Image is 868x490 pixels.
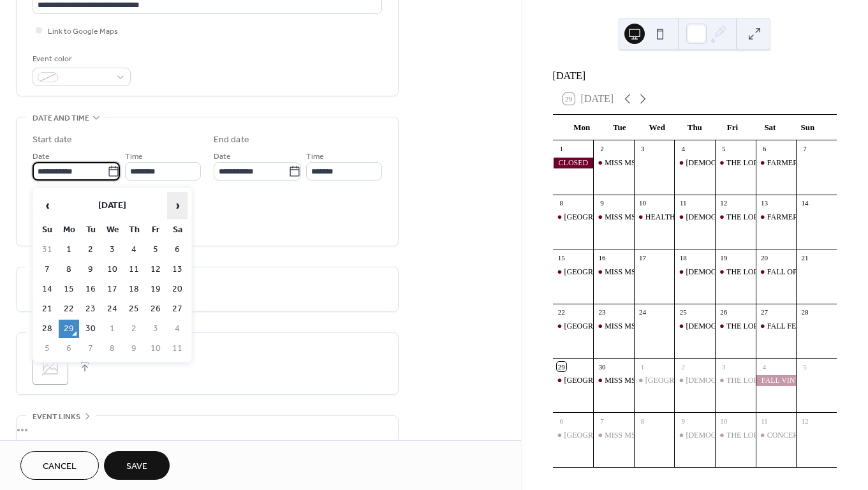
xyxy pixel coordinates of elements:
[800,198,809,208] div: 14
[124,280,144,299] td: 18
[104,451,170,480] button: Save
[714,115,751,140] div: Fri
[597,362,607,371] div: 30
[33,150,50,163] span: Date
[686,375,805,386] div: [DEMOGRAPHIC_DATA] EXPRESS
[634,375,675,386] div: PRIMROSE SCHOOL
[145,280,166,299] td: 19
[126,460,147,473] span: Save
[638,308,647,317] div: 24
[593,375,634,386] div: MISS MS
[557,144,566,154] div: 1
[167,241,188,259] td: 6
[605,430,635,441] div: MISS MS
[102,300,122,318] td: 24
[678,416,688,426] div: 9
[145,339,166,358] td: 10
[168,193,187,218] span: ›
[674,321,715,332] div: FRANCISCAN EXPRESS
[638,253,647,262] div: 17
[686,321,805,332] div: [DEMOGRAPHIC_DATA] EXPRESS
[37,320,57,338] td: 28
[557,416,566,426] div: 6
[102,280,122,299] td: 17
[167,339,188,358] td: 11
[563,115,601,140] div: Mon
[553,267,594,278] div: INDIAN CREEK
[37,241,57,259] td: 31
[789,115,827,140] div: Sun
[634,212,675,223] div: HEALTH PAVILION
[715,267,756,278] div: THE LORD'S CUPBOARD
[102,320,122,338] td: 1
[678,198,688,208] div: 11
[686,430,805,441] div: [DEMOGRAPHIC_DATA] EXPRESS
[678,362,688,371] div: 2
[564,430,642,441] div: [GEOGRAPHIC_DATA]
[760,198,769,208] div: 13
[751,115,789,140] div: Sat
[597,144,607,154] div: 2
[676,115,714,140] div: Thu
[593,212,634,223] div: MISS MS
[59,300,79,318] td: 22
[553,212,594,223] div: INDIAN CREEK
[593,267,634,278] div: MISS MS
[145,300,166,318] td: 26
[553,321,594,332] div: INDIAN CREEK
[80,241,101,259] td: 2
[124,300,144,318] td: 25
[800,308,809,317] div: 28
[124,260,144,279] td: 11
[726,212,813,223] div: THE LORD'S CUPBOARD
[59,241,79,259] td: 1
[605,321,635,332] div: MISS MS
[597,308,607,317] div: 23
[564,212,642,223] div: [GEOGRAPHIC_DATA]
[800,416,809,426] div: 12
[601,115,638,140] div: Tue
[214,133,249,147] div: End date
[767,267,835,278] div: FALL OPEN HOUSE
[80,221,101,239] th: Tu
[719,253,728,262] div: 19
[638,198,647,208] div: 10
[674,375,715,386] div: FRANCISCAN EXPRESS
[760,253,769,262] div: 20
[715,375,756,386] div: THE LORD'S CUPBOARD
[214,150,231,163] span: Date
[760,144,769,154] div: 6
[674,430,715,441] div: FRANCISCAN EXPRESS
[593,158,634,168] div: MISS MS
[553,68,837,84] div: [DATE]
[145,260,166,279] td: 12
[124,339,144,358] td: 9
[800,362,809,371] div: 5
[20,451,99,480] a: Cancel
[767,430,830,441] div: CONCERT SERIES
[564,267,642,278] div: [GEOGRAPHIC_DATA]
[167,221,188,239] th: Sa
[33,410,80,424] span: Event links
[756,212,797,223] div: FARMERS MARKET
[638,144,647,154] div: 3
[605,375,635,386] div: MISS MS
[597,416,607,426] div: 7
[145,241,166,259] td: 5
[145,221,166,239] th: Fr
[760,416,769,426] div: 11
[678,253,688,262] div: 18
[557,253,566,262] div: 15
[756,430,797,441] div: CONCERT SERIES
[686,158,805,168] div: [DEMOGRAPHIC_DATA] EXPRESS
[37,300,57,318] td: 21
[719,362,728,371] div: 3
[102,241,122,259] td: 3
[767,158,837,168] div: FARMERS MARKET
[124,221,144,239] th: Th
[678,308,688,317] div: 25
[715,158,756,168] div: THE LORD'S CUPBOARD
[756,375,797,386] div: FALL VINTAGE FEST
[719,144,728,154] div: 5
[767,321,823,332] div: FALL FESTIVAL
